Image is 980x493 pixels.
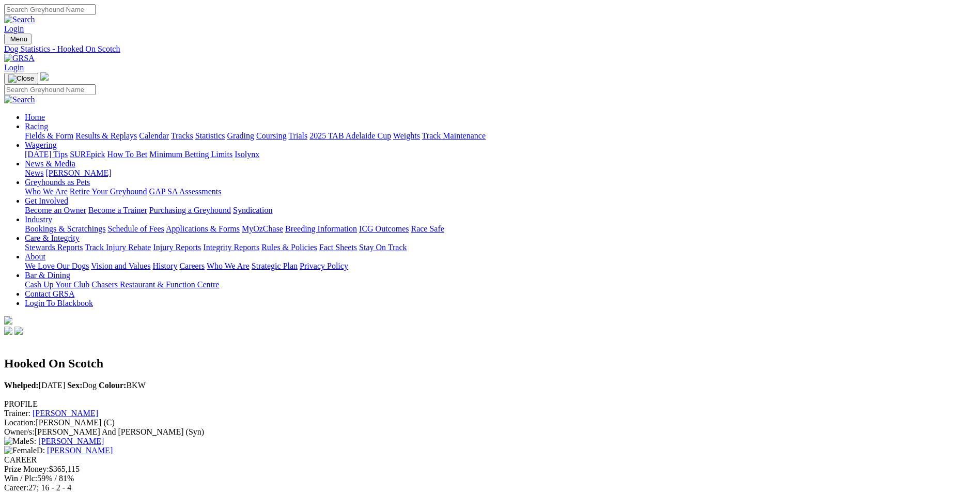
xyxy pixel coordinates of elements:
a: Statistics [195,131,225,140]
a: Integrity Reports [203,243,259,252]
a: Minimum Betting Limits [149,150,232,159]
a: Bookings & Scratchings [25,224,105,233]
a: Care & Integrity [25,234,80,242]
a: Retire Your Greyhound [70,187,147,196]
img: logo-grsa-white.png [4,316,12,325]
a: Strategic Plan [252,261,298,270]
span: Menu [10,35,27,43]
span: Career: [4,483,28,492]
a: 2025 TAB Adelaide Cup [309,131,391,140]
a: Become an Owner [25,206,86,214]
div: [PERSON_NAME] (C) [4,418,976,427]
a: Dog Statistics - Hooked On Scotch [4,44,976,54]
a: Login [4,63,24,72]
span: BKW [99,381,146,390]
span: D: [4,446,45,455]
img: twitter.svg [14,327,23,335]
div: Care & Integrity [25,243,976,252]
b: Sex: [67,381,82,390]
span: Location: [4,418,36,427]
div: Racing [25,131,976,141]
a: Grading [227,131,254,140]
a: News [25,168,43,177]
span: S: [4,437,36,445]
a: Login To Blackbook [25,299,93,307]
a: Get Involved [25,196,68,205]
a: About [25,252,45,261]
img: Search [4,95,35,104]
div: Bar & Dining [25,280,976,289]
a: Stay On Track [359,243,407,252]
a: Stewards Reports [25,243,83,252]
a: We Love Our Dogs [25,261,89,270]
div: 59% / 81% [4,474,976,483]
a: History [152,261,177,270]
div: Wagering [25,150,976,159]
a: GAP SA Assessments [149,187,222,196]
a: Wagering [25,141,57,149]
a: Calendar [139,131,169,140]
img: Male [4,437,29,446]
a: Chasers Restaurant & Function Centre [91,280,219,289]
a: Weights [393,131,420,140]
a: Race Safe [411,224,444,233]
a: Track Injury Rebate [85,243,151,252]
a: News & Media [25,159,75,168]
a: Tracks [171,131,193,140]
a: SUREpick [70,150,105,159]
h2: Hooked On Scotch [4,357,976,371]
a: [PERSON_NAME] [38,437,104,445]
a: Racing [25,122,48,131]
a: Syndication [233,206,272,214]
b: Colour: [99,381,126,390]
a: Fields & Form [25,131,73,140]
div: Industry [25,224,976,234]
div: News & Media [25,168,976,178]
a: Trials [288,131,307,140]
a: Industry [25,215,52,224]
a: Applications & Forms [166,224,240,233]
img: Female [4,446,37,455]
a: Schedule of Fees [107,224,164,233]
a: Privacy Policy [300,261,348,270]
img: Search [4,15,35,24]
a: Isolynx [235,150,259,159]
img: Close [8,74,34,83]
a: Track Maintenance [422,131,486,140]
a: Rules & Policies [261,243,317,252]
span: Prize Money: [4,465,49,473]
a: Login [4,24,24,33]
a: Cash Up Your Club [25,280,89,289]
a: [PERSON_NAME] [47,446,113,455]
a: [PERSON_NAME] [45,168,111,177]
div: [PERSON_NAME] And [PERSON_NAME] (Syn) [4,427,976,437]
a: Injury Reports [153,243,201,252]
a: Careers [179,261,205,270]
a: Bar & Dining [25,271,70,280]
a: Become a Trainer [88,206,147,214]
img: logo-grsa-white.png [40,72,49,81]
b: Whelped: [4,381,39,390]
img: facebook.svg [4,327,12,335]
span: Owner/s: [4,427,35,436]
span: [DATE] [4,381,65,390]
input: Search [4,84,96,95]
input: Search [4,4,96,15]
div: CAREER [4,455,976,465]
button: Toggle navigation [4,34,32,44]
a: Coursing [256,131,287,140]
a: Fact Sheets [319,243,357,252]
a: [DATE] Tips [25,150,68,159]
a: Vision and Values [91,261,150,270]
a: Home [25,113,45,121]
a: [PERSON_NAME] [33,409,98,418]
a: How To Bet [107,150,148,159]
button: Toggle navigation [4,73,38,84]
div: Greyhounds as Pets [25,187,976,196]
div: 27; 16 - 2 - 4 [4,483,976,492]
span: Trainer: [4,409,30,418]
a: Greyhounds as Pets [25,178,90,187]
a: Purchasing a Greyhound [149,206,231,214]
a: Who We Are [207,261,250,270]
